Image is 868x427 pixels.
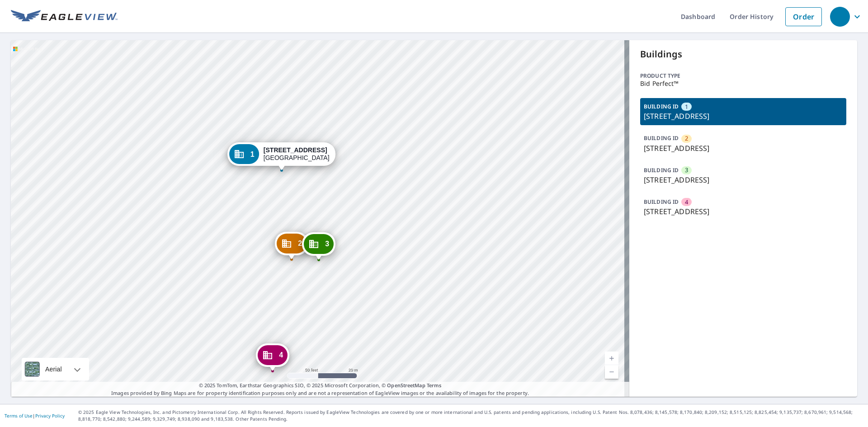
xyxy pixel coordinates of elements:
[298,240,302,247] span: 2
[35,413,65,419] a: Privacy Policy
[11,382,629,397] p: Images provided by Bing Maps are for property identification purposes only and are not a represen...
[256,343,289,371] div: Dropped pin, building 4, Commercial property, 8298 S Forest Ct Centennial, CO 80126
[644,198,679,206] p: BUILDING ID
[11,10,118,23] img: EV Logo
[22,358,89,380] div: Aerial
[685,134,688,143] span: 2
[387,382,425,389] a: OpenStreetMap
[5,413,65,418] p: |
[78,409,863,422] p: © 2025 Eagle View Technologies, Inc. and Pictometry International Corp. All Rights Reserved. Repo...
[302,232,335,260] div: Dropped pin, building 3, Commercial property, 5353 E County Line Rd Centennial, CO 80122
[785,7,822,26] a: Order
[275,232,308,260] div: Dropped pin, building 2, Commercial property, 5353 E County Line Rd Centennial, CO 80122
[685,166,688,174] span: 3
[264,146,330,162] div: [GEOGRAPHIC_DATA]
[325,240,329,247] span: 3
[685,103,688,111] span: 1
[644,103,679,110] p: BUILDING ID
[5,413,33,419] a: Terms of Use
[640,72,846,80] p: Product type
[644,166,679,174] p: BUILDING ID
[427,382,442,389] a: Terms
[644,134,679,142] p: BUILDING ID
[644,143,843,154] p: [STREET_ADDRESS]
[227,142,336,170] div: Dropped pin, building 1, Commercial property, 5353 E County Line Rd Littleton, CO 80122
[640,80,846,87] p: Bid Perfect™
[279,352,283,358] span: 4
[685,198,688,206] span: 4
[264,146,327,154] strong: [STREET_ADDRESS]
[250,151,255,158] span: 1
[644,206,843,217] p: [STREET_ADDRESS]
[644,111,843,122] p: [STREET_ADDRESS]
[199,382,442,389] span: © 2025 TomTom, Earthstar Geographics SIO, © 2025 Microsoft Corporation, ©
[42,358,65,380] div: Aerial
[605,352,618,365] a: Current Level 19, Zoom In
[640,47,846,61] p: Buildings
[644,174,843,185] p: [STREET_ADDRESS]
[605,365,618,379] a: Current Level 19, Zoom Out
